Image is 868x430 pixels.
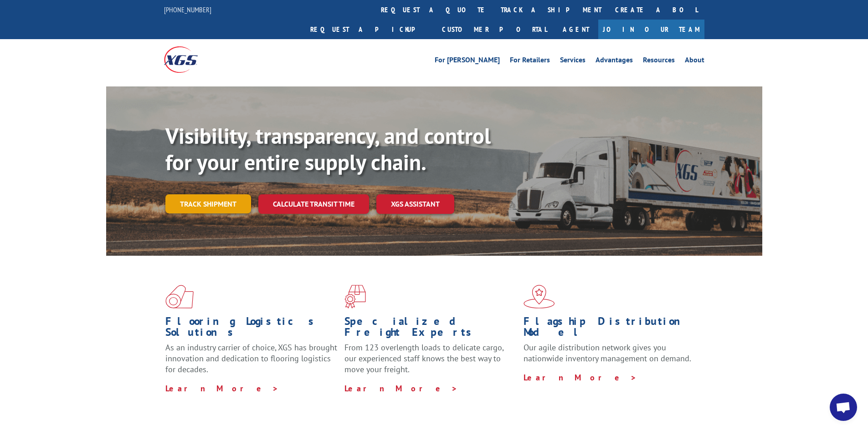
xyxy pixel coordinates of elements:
a: For Retailers [510,56,550,66]
a: Customer Portal [435,20,554,39]
div: Open chat [830,394,857,421]
span: As an industry carrier of choice, XGS has brought innovation and dedication to flooring logistics... [165,342,337,374]
img: xgs-icon-focused-on-flooring-red [344,285,366,309]
a: Advantages [596,56,633,66]
span: Our agile distribution network gives you nationwide inventory management on demand. [524,342,691,364]
a: Resources [643,56,675,66]
a: Learn More > [524,372,637,383]
a: Agent [554,20,598,39]
h1: Specialized Freight Experts [344,316,517,342]
a: For [PERSON_NAME] [435,56,500,66]
a: Track shipment [165,194,251,213]
img: xgs-icon-flagship-distribution-model-red [524,285,555,309]
a: Learn More > [165,383,279,394]
p: From 123 overlength loads to delicate cargo, our experienced staff knows the best way to move you... [344,342,517,383]
a: Services [560,56,586,66]
a: [PHONE_NUMBER] [164,5,211,14]
a: Request a pickup [303,20,435,39]
a: About [685,56,704,66]
a: Calculate transit time [258,194,369,214]
h1: Flooring Logistics Solutions [165,316,338,342]
img: xgs-icon-total-supply-chain-intelligence-red [165,285,194,309]
b: Visibility, transparency, and control for your entire supply chain. [165,121,491,176]
a: XGS ASSISTANT [376,194,454,214]
a: Join Our Team [598,20,704,39]
a: Learn More > [344,383,458,394]
h1: Flagship Distribution Model [524,316,696,342]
